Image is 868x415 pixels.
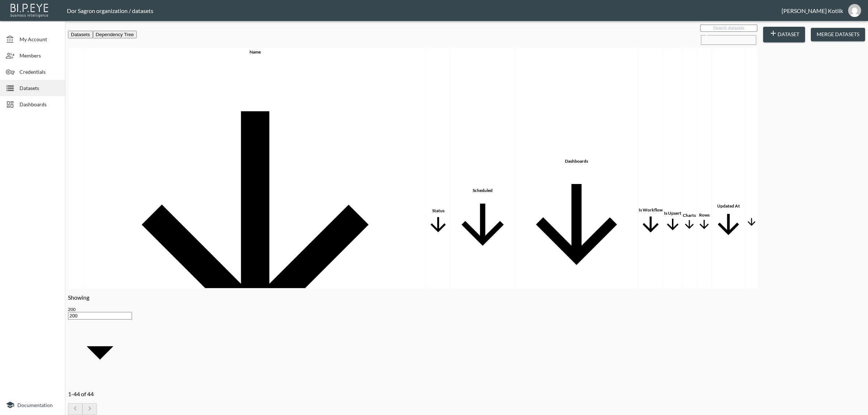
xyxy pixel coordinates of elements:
[85,49,425,396] span: Name
[68,31,93,38] button: Datasets
[848,4,861,17] img: 531933d148c321bd54990e2d729438bd
[20,35,59,43] span: My Account
[20,100,59,108] span: Dashboards
[427,208,450,237] span: Status
[697,212,711,218] div: Rows
[639,207,663,238] span: Is Workflow
[9,2,51,18] img: bipeye-logo
[67,7,782,14] div: Dor Sagron organization / datasets
[82,403,97,415] button: Go to next page
[68,390,132,397] p: 1-44 of 44
[811,28,865,41] button: Merge Datasets
[68,30,137,38] div: Platform
[451,188,514,257] span: Scheduled
[93,31,137,38] button: Dependency Tree
[697,212,711,232] span: Rows
[712,203,744,241] span: Updated At
[782,7,843,14] div: [PERSON_NAME] Kotlik
[683,213,696,218] div: Charts
[712,203,744,209] div: Updated At
[17,402,53,408] span: Documentation
[451,188,514,193] div: Scheduled
[763,27,805,43] button: Dataset
[20,52,59,59] span: Members
[85,49,425,55] div: Name
[683,213,696,232] span: Charts
[516,158,637,164] div: Dashboards
[20,68,59,76] span: Credentials
[68,307,132,312] div: 200
[516,158,637,286] span: Dashboards
[20,84,59,92] span: Datasets
[664,210,681,234] span: Is Upsert
[639,207,663,213] div: Is Workflow
[6,401,59,409] a: Documentation
[427,208,450,213] div: Status
[68,403,82,415] button: Go to previous page
[68,294,132,301] p: Showing
[700,25,757,32] input: Search datasets
[843,2,866,19] button: dinak@ibi.co.il
[664,210,681,216] div: Is Upsert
